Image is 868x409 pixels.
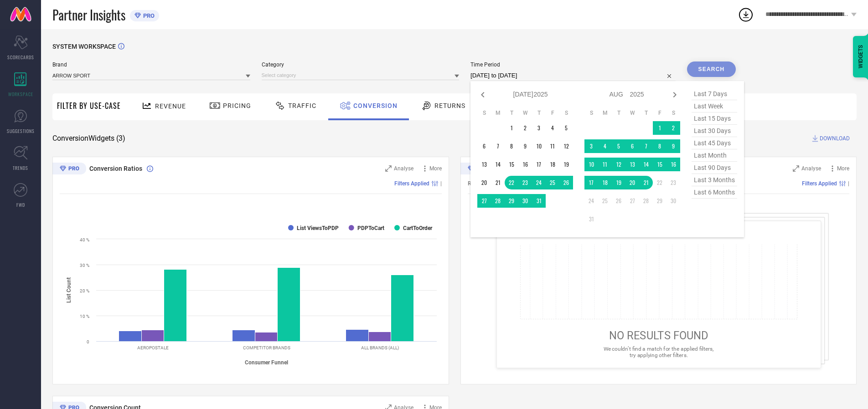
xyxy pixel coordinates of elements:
td: Sun Jul 27 2025 [477,194,491,208]
td: Sat Jul 12 2025 [559,139,573,153]
th: Friday [653,109,666,117]
span: last 30 days [692,125,737,137]
span: Analyse [394,165,413,172]
td: Sat Jul 26 2025 [559,176,573,189]
td: Wed Jul 02 2025 [518,121,532,135]
text: 30 % [80,263,89,268]
span: DOWNLOAD [820,134,850,143]
td: Sun Aug 24 2025 [584,194,598,208]
td: Sat Jul 19 2025 [559,158,573,171]
span: last week [692,100,737,112]
tspan: List Count [66,277,72,303]
span: last 15 days [692,112,737,125]
td: Sat Aug 16 2025 [666,158,680,171]
text: CartToOrder [403,225,433,231]
span: Category [262,61,460,68]
span: Conversion Ratios [89,165,142,172]
text: List ViewsToPDP [297,225,339,231]
td: Fri Jul 18 2025 [546,158,559,171]
span: SYSTEM WORKSPACE [52,43,116,50]
td: Sun Jul 13 2025 [477,158,491,171]
span: More [429,165,442,172]
span: last 90 days [692,162,737,174]
td: Mon Aug 11 2025 [598,158,612,171]
th: Thursday [639,109,653,117]
td: Wed Aug 20 2025 [625,176,639,189]
span: Filters Applied [802,180,837,187]
text: 20 % [80,288,89,293]
text: 10 % [80,314,89,319]
th: Saturday [559,109,573,117]
span: last month [692,149,737,162]
input: Select category [262,71,460,80]
div: Previous month [477,89,488,100]
span: WORKSPACE [8,91,33,97]
td: Wed Jul 30 2025 [518,194,532,208]
th: Thursday [532,109,546,117]
td: Thu Jul 03 2025 [532,121,546,135]
svg: Zoom [385,165,392,172]
span: | [848,180,849,187]
td: Fri Jul 04 2025 [546,121,559,135]
td: Sat Aug 09 2025 [666,139,680,153]
td: Thu Aug 21 2025 [639,176,653,189]
td: Sun Jul 06 2025 [477,139,491,153]
span: Pricing [223,102,251,109]
th: Monday [598,109,612,117]
text: PDPToCart [357,225,384,231]
td: Tue Aug 12 2025 [612,158,625,171]
td: Thu Jul 24 2025 [532,176,546,189]
svg: Zoom [793,165,799,172]
td: Mon Jul 07 2025 [491,139,505,153]
span: TRENDS [13,164,28,171]
span: Revenue [155,102,186,110]
th: Wednesday [625,109,639,117]
div: Premium [460,163,494,176]
text: 40 % [80,237,89,242]
td: Mon Aug 18 2025 [598,176,612,189]
td: Fri Aug 29 2025 [653,194,666,208]
span: Partner Insights [52,5,125,24]
th: Sunday [584,109,598,117]
text: AEROPOSTALE [137,345,169,350]
td: Mon Jul 21 2025 [491,176,505,189]
span: Time Period [470,61,676,68]
span: SUGGESTIONS [7,128,35,134]
text: COMPETITOR BRANDS [243,345,290,350]
td: Wed Jul 16 2025 [518,158,532,171]
td: Tue Jul 15 2025 [505,158,518,171]
td: Sat Aug 23 2025 [666,176,680,189]
td: Sun Aug 03 2025 [584,139,598,153]
td: Mon Jul 14 2025 [491,158,505,171]
td: Mon Aug 04 2025 [598,139,612,153]
span: More [837,165,849,172]
td: Mon Jul 28 2025 [491,194,505,208]
td: Sat Aug 02 2025 [666,121,680,135]
td: Tue Aug 05 2025 [612,139,625,153]
th: Monday [491,109,505,117]
td: Fri Aug 08 2025 [653,139,666,153]
span: Returns [434,102,465,109]
div: Open download list [738,6,754,23]
td: Mon Aug 25 2025 [598,194,612,208]
td: Tue Aug 26 2025 [612,194,625,208]
span: Conversion [353,102,398,109]
td: Thu Jul 17 2025 [532,158,546,171]
tspan: Consumer Funnel [245,359,288,366]
span: last 45 days [692,137,737,149]
td: Fri Aug 01 2025 [653,121,666,135]
td: Fri Aug 22 2025 [653,176,666,189]
td: Thu Jul 10 2025 [532,139,546,153]
span: We couldn’t find a match for the applied filters, try applying other filters. [603,346,713,358]
span: Revenue (% share) [468,180,512,187]
span: last 3 months [692,174,737,186]
span: Analyse [801,165,821,172]
span: NO RESULTS FOUND [609,329,708,342]
th: Saturday [666,109,680,117]
span: FWD [16,201,25,208]
span: Traffic [288,102,316,109]
td: Wed Aug 27 2025 [625,194,639,208]
td: Sat Aug 30 2025 [666,194,680,208]
th: Sunday [477,109,491,117]
td: Thu Jul 31 2025 [532,194,546,208]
